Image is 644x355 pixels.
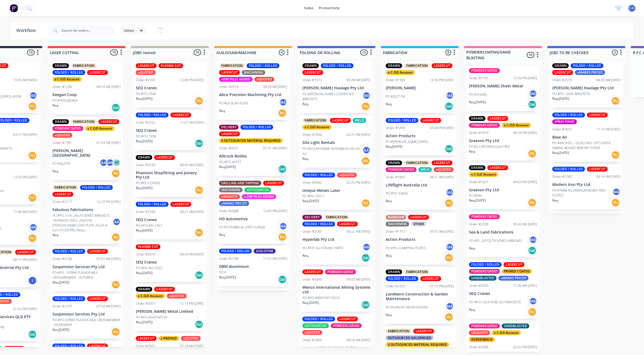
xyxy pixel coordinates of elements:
div: PU [28,234,37,242]
div: LASERCUT [330,118,351,123]
div: 07:51 AM [DATE] [430,229,454,234]
p: PO #QUOTE [52,161,71,166]
div: PU [361,157,370,165]
div: Order #1290 [52,84,72,89]
div: + 1 [113,159,121,167]
div: LASERCUT [263,181,284,186]
div: Order #2314 [219,84,239,89]
div: PU [28,151,37,160]
p: Keegan Coop [52,93,121,97]
p: Req. [386,199,392,203]
div: MA [29,223,37,231]
div: POWDERCOATEDOrder #233909:42 AM [DATE]Sea & Land FabricationsPO #PC- (2PCS) 79 SERIES AIRBOXESMAR... [467,212,539,257]
div: DRILLING AND TAPPING [219,181,261,186]
p: Req. [552,198,559,203]
p: Req. [469,149,475,154]
div: POWDERCOATED [469,123,500,128]
p: SEQ Cranes [136,128,204,133]
p: Graeson Pty Ltd [469,188,537,192]
p: Req. [219,109,226,113]
p: SEQ Cranes [136,86,204,90]
div: 11:08 AM [DATE] [13,209,37,214]
div: WELD [418,167,432,172]
p: PO #PO-1541 20x79 SERIES BRACKETS 10xPRADO 250LC 20xP250 [PERSON_NAME] END PLATE 20x25-4 Inch ECC... [52,213,113,233]
p: Action Products [386,237,454,242]
div: DRAWNFABRICATIONLASERCUTPOWDERCOATEDWELDxQUOTEDOrder #160208:21 AM [DATE]Lifeflight Australia Ltd... [384,158,456,210]
div: LASERCUT [420,118,441,123]
div: 12:27 PM [DATE] [97,199,121,204]
p: [PERSON_NAME] Haulage Pty Ltd [552,86,620,90]
div: FABRICATIONFOLDED / ROLLEDLASERCUTOrder #211712:27 PM [DATE]Fabulous FabricationsPO #PO-1541 20x7... [50,183,123,244]
div: DRAWN [552,63,569,68]
div: Order #1602 [386,175,405,180]
div: DRILLING AND TAPPINGLASERCUTMACHININGOUTSOURCEDURGENT!!!!x DXF FILES ADDEDxMARKS PRICEDOrder #268... [217,179,289,244]
div: LASERCUT [302,70,323,75]
div: AA [113,218,121,226]
div: PU [611,97,620,105]
div: Del [278,165,287,173]
p: Req. [DATE] [136,139,153,144]
p: PO #PO-CLAMPING PLATES [386,246,426,251]
div: 10:00 AM [DATE] [13,78,37,83]
div: FOLDED / ROLLED [302,173,335,177]
p: Req. [DATE] [136,186,153,190]
span: CA [630,6,634,11]
p: Modern Iron Pty Ltd [552,182,620,187]
div: LASERCUT [136,63,157,68]
div: Order #2631 [219,146,239,151]
div: Order #1619 [469,130,488,135]
p: PO #PO-COVERS [136,181,160,186]
div: FOLDED / ROLLEDLASERCUTSPRAY PAINTOrder #263311:10 AM [DATE]Base AirPO #BA1035L - ISUZU NPS LEFT ... [550,110,623,162]
div: x C.O.D Account [302,125,332,130]
div: PU [195,228,203,237]
p: PO #3MM ALLUMINIUM BOXES AND PLATES [552,188,612,198]
p: Phantom Shopfitting and Joinery Pty Ltd [136,171,204,180]
div: MACHINING [242,70,265,75]
div: BANDSAW [386,215,406,220]
div: MA [279,222,287,230]
div: Order #2539 [136,163,155,167]
div: Order #2688 [219,209,239,213]
p: [PERSON_NAME] Haulage Pty Ltd [302,86,371,90]
div: LASERCUT [219,132,240,136]
p: Req. [469,246,475,251]
div: MA [29,91,37,100]
div: DRAWN [136,155,152,160]
div: MA [446,188,454,196]
div: DELIVERY [302,215,322,220]
p: PO #[PERSON_NAME] COVER/STEP BRACKETS [302,92,362,101]
div: Order #2585 [302,229,322,234]
div: MA [106,159,114,167]
div: 02:20 PM [DATE] [346,180,371,185]
div: Del [528,246,537,255]
p: PO #PO-33911 [302,194,325,199]
div: Order #2505 [136,78,155,83]
div: Del [445,102,453,111]
p: HD Automotive [219,217,287,221]
div: 08:21 AM [DATE] [430,175,454,180]
div: FOLDED / ROLLED [302,222,335,226]
div: MA [529,236,537,244]
div: PU [278,233,287,241]
p: PO #CHAIRS [469,92,487,97]
div: Del [111,103,120,112]
p: Action Products [386,134,454,138]
div: LASERCUT [552,70,573,75]
div: DRAWNFOLDED / ROLLEDLASERCUTxMARKS PRICEDOrder #251006:39 AM [DATE][PERSON_NAME] Haulage Pty LtdP... [550,61,623,108]
div: LASERCUT [98,119,119,124]
div: Order #2042 [302,180,322,185]
div: MA [612,188,620,196]
div: x C.O.D Account [469,172,498,177]
div: Order #2510 [552,78,572,83]
p: PO #Q27134 [386,94,405,99]
div: Order #1806 [302,132,322,137]
div: DRAWN [52,63,69,68]
div: 11:10 AM [DATE] [596,127,620,132]
div: xQUOTED [337,173,357,177]
input: Search for orders... [62,25,115,36]
p: Req. [DATE] [136,96,153,101]
div: 09:28 AM [DATE] [346,78,371,83]
p: Req. [DATE] [552,150,569,155]
div: URGENT!!!! [219,194,240,199]
div: DRAWNFOLDED / ROLLEDLASERCUTOrder #157209:28 AM [DATE][PERSON_NAME] Haulage Pty LtdPO #[PERSON_NA... [300,61,373,113]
